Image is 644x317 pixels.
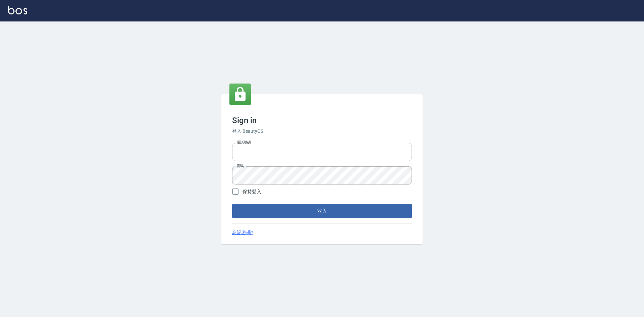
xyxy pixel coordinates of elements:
[237,163,244,168] label: 密碼
[8,6,27,14] img: Logo
[243,188,261,195] span: 保持登入
[237,140,251,145] label: 電話號碼
[232,229,253,236] a: 忘記密碼?
[232,116,412,125] h3: Sign in
[232,128,412,135] h6: 登入 BeautyOS
[232,204,412,218] button: 登入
